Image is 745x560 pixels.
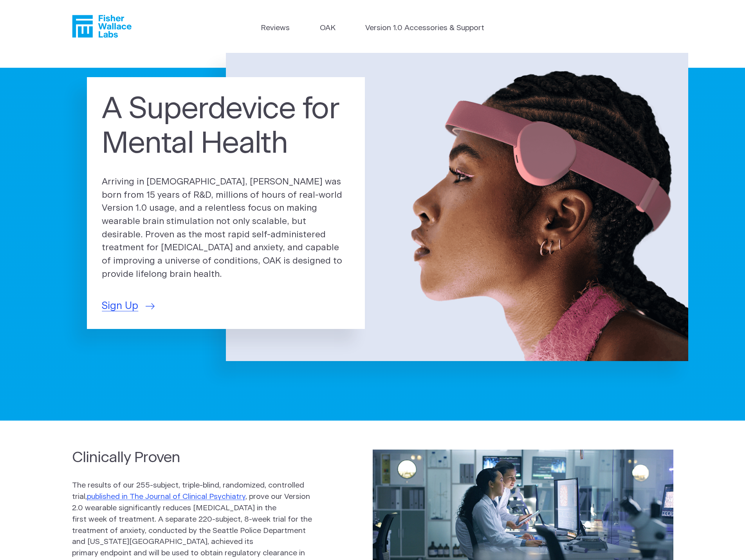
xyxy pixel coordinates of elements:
a: OAK [320,23,336,34]
p: Arriving in [DEMOGRAPHIC_DATA], [PERSON_NAME] was born from 15 years of R&D, millions of hours of... [102,175,350,281]
a: Fisher Wallace [72,15,132,38]
a: Sign Up [102,298,155,314]
a: Version 1.0 Accessories & Support [365,23,484,34]
h1: A Superdevice for Mental Health [102,92,350,161]
span: Sign Up [102,298,138,314]
a: Reviews [261,23,290,34]
h2: Clinically Proven [72,448,312,468]
a: published in The Journal of Clinical Psychiatry [87,493,245,500]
